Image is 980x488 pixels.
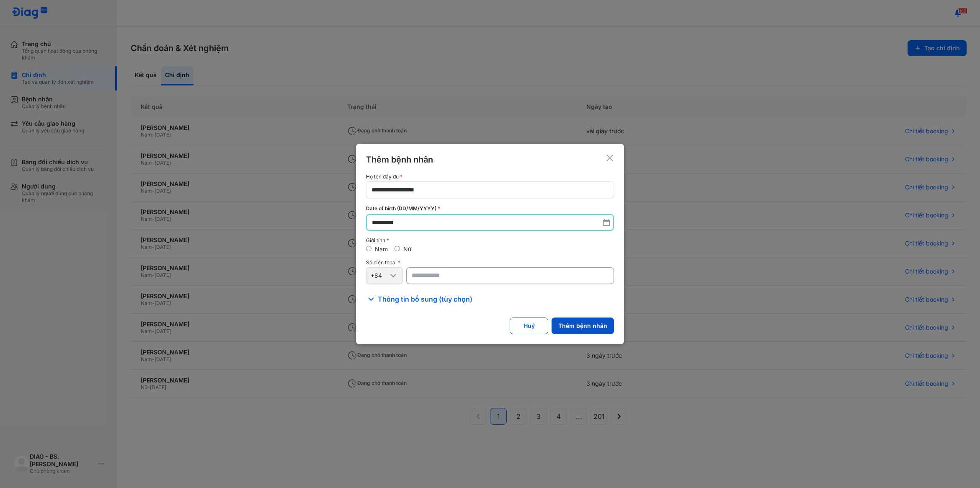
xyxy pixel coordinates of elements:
div: Thêm bệnh nhân [366,154,433,165]
label: Nam [375,245,388,253]
div: +84 [371,272,388,279]
div: Date of birth (DD/MM/YYYY) [366,205,614,212]
div: Giới tính [366,238,614,243]
div: Số điện thoại [366,260,614,266]
button: Huỷ [510,318,548,334]
label: Nữ [403,245,412,253]
button: Thêm bệnh nhân [552,318,614,334]
span: Thông tin bổ sung (tùy chọn) [378,294,472,304]
div: Họ tên đầy đủ [366,174,614,180]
